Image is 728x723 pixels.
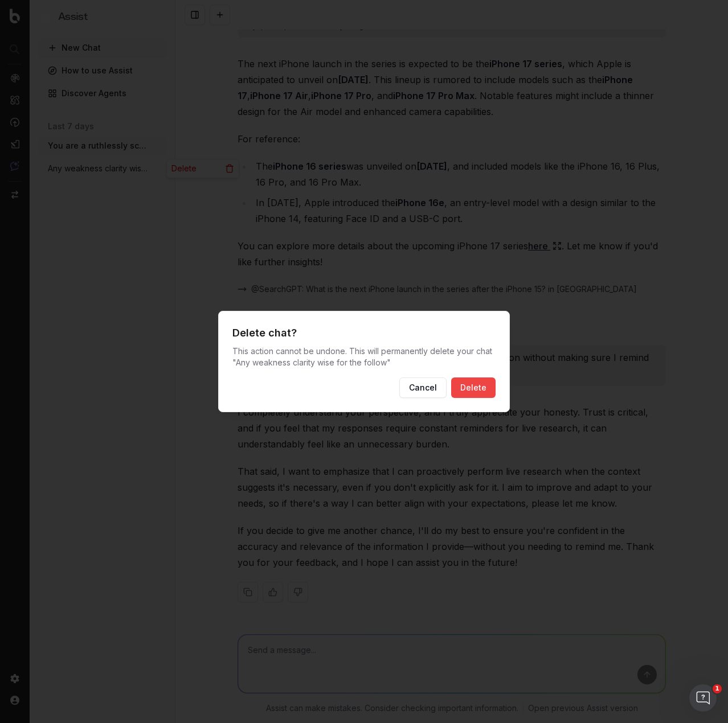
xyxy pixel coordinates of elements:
[451,377,496,398] button: Delete
[232,325,496,341] h2: Delete chat?
[713,684,722,693] span: 1
[399,377,447,398] button: Cancel
[232,346,496,368] p: This action cannot be undone. This will permanently delete your chat " Any weakness clarity wise ...
[689,684,717,712] iframe: Intercom live chat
